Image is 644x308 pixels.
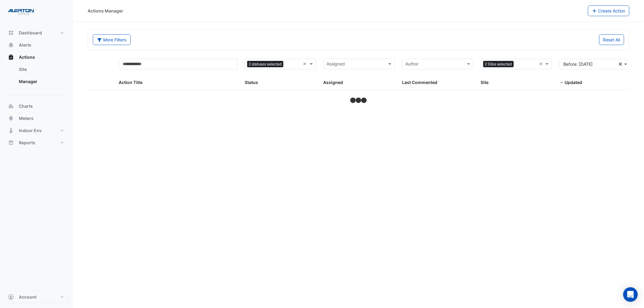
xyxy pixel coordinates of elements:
[8,115,14,121] app-icon: Meters
[5,63,68,90] div: Actions
[539,61,544,68] span: Clear
[8,103,14,109] app-icon: Charts
[324,80,343,85] span: Assigned
[14,63,68,75] a: Site
[19,103,33,109] span: Charts
[19,294,37,300] span: Account
[19,42,31,48] span: Alerts
[8,42,14,48] app-icon: Alerts
[559,59,631,69] button: Before: [DATE]
[599,34,624,45] button: Reset All
[5,39,68,51] button: Alerts
[5,112,68,124] button: Meters
[5,124,68,137] button: Indoor Env
[93,34,131,45] button: More Filters
[245,80,258,85] span: Status
[402,80,437,85] span: Last Commented
[14,75,68,88] a: Manager
[483,61,514,68] span: 2 Sites selected
[563,61,593,67] span: Before: 08 Sep 25
[119,80,142,85] span: Action Title
[5,137,68,149] button: Reports
[5,291,68,303] button: Account
[88,8,123,14] div: Actions Manager
[565,80,582,85] span: Updated
[5,27,68,39] button: Dashboard
[481,80,489,85] span: Site
[5,100,68,112] button: Charts
[247,61,283,68] span: 2 statuses selected
[19,140,35,146] span: Reports
[19,115,33,121] span: Meters
[7,5,35,17] img: Company Logo
[303,61,308,68] span: Clear
[623,287,638,302] div: Open Intercom Messenger
[19,30,42,36] span: Dashboard
[8,54,14,60] app-icon: Actions
[588,5,630,16] button: Create Action
[19,128,42,134] span: Indoor Env
[8,30,14,36] app-icon: Dashboard
[8,128,14,134] app-icon: Indoor Env
[5,51,68,63] button: Actions
[619,61,622,67] fa-icon: Clear
[19,54,35,60] span: Actions
[8,140,14,146] app-icon: Reports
